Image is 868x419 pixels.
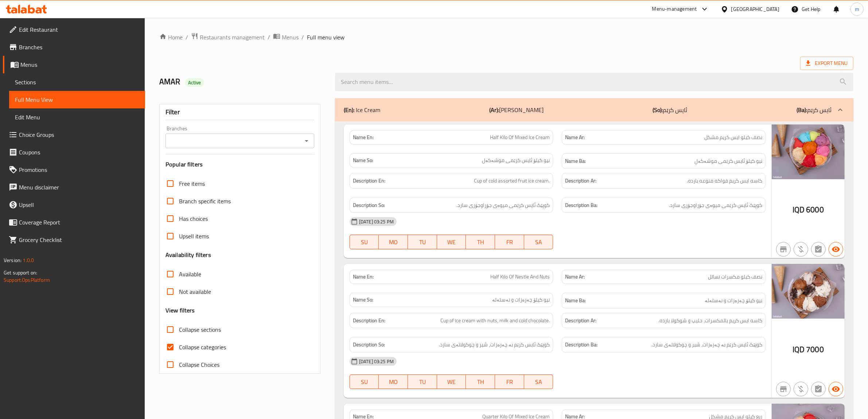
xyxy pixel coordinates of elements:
span: 7000 [806,342,824,357]
span: Cup of cold assorted fruit ice cream. [474,176,550,185]
strong: Description So: [353,201,385,210]
span: نیو کیلۆ چەرەزات و نەستەلە [492,296,550,304]
button: Not has choices [811,242,826,257]
a: Branches [3,38,145,56]
b: (So): [653,104,663,115]
span: Sections [15,78,139,87]
span: Coupons [19,148,139,157]
strong: Description Ba: [565,201,598,210]
button: FR [495,374,524,389]
span: Branches [19,43,139,51]
strong: Name Ar: [565,273,585,281]
span: Promotions [19,165,139,174]
button: Available [829,242,843,257]
img: Panda_Ice_Cream__%D9%86%D8%B5%D9%81_%D9%83%D9%8A%D9%84%D9%88638920597858659736.jpg [772,124,845,179]
strong: Description En: [353,176,385,185]
span: 1.0.0 [23,255,34,265]
span: Available [179,270,201,278]
span: Grocery Checklist [19,235,139,244]
button: WE [437,374,466,389]
li: / [186,33,188,42]
p: Ice Cream [344,105,380,114]
strong: Description Ar: [565,176,596,185]
span: Restaurants management [200,33,265,42]
span: Not available [179,287,211,296]
button: MO [379,235,408,249]
strong: Name En: [353,273,374,281]
span: Active [185,79,204,86]
div: Active [185,78,204,87]
button: TU [408,235,437,249]
button: TH [466,235,495,249]
span: WE [440,237,463,247]
span: Full menu view [307,33,345,42]
button: Available [829,382,843,396]
span: TU [411,377,434,387]
button: Purchased item [794,242,808,257]
span: Half Kilo Of Mixed Ice Cream [490,134,550,141]
p: [PERSON_NAME] [489,105,544,114]
span: TH [469,377,492,387]
a: Grocery Checklist [3,231,145,249]
h3: View filters [166,306,195,315]
span: Menus [20,60,139,69]
span: Upsell items [179,232,209,241]
button: Purchased item [794,382,808,396]
span: Has choices [179,214,208,223]
a: Menus [3,56,145,73]
span: کوپێک ئایس کرێمی میوەی جۆراوجۆری سارد. [669,201,762,210]
button: TU [408,374,437,389]
strong: Name En: [353,134,374,141]
span: نیو کیلۆ ئایس کرێمی موشەکەل [694,157,762,166]
div: Filter [166,104,314,120]
h2: AMAR [159,76,326,87]
p: ئایس کرێم [797,105,832,114]
span: Half Kilo Of Nestle And Nuts [490,273,550,281]
button: SA [524,235,553,249]
div: Menu-management [652,5,697,14]
a: Support.OpsPlatform [4,275,50,285]
b: (Ba): [797,104,807,115]
span: WE [440,377,463,387]
span: کوپێک ئایس کرێمی میوەی جۆراوجۆری سارد. [456,201,550,210]
span: SA [527,377,550,387]
strong: Description Ar: [565,316,596,325]
strong: Name So: [353,157,373,164]
a: Promotions [3,161,145,178]
span: نصف كيلو مكسرات نساتل [708,273,762,281]
span: Collapse categories [179,343,226,351]
button: MO [379,374,408,389]
span: Cup of ice cream with nuts, milk and cold chocolate. [440,316,550,325]
span: [DATE] 03:25 PM [356,358,397,365]
span: Branch specific items [179,197,231,205]
h3: Availability filters [166,251,211,259]
span: Choice Groups [19,130,139,139]
button: SU [350,374,379,389]
a: Choice Groups [3,126,145,143]
span: MO [382,377,405,387]
a: Sections [9,73,145,91]
span: کوپێک ئایس کرێم بە چەرەزات، شیر و چوکولاتەی سارد. [651,340,762,349]
span: [DATE] 03:25 PM [356,218,397,225]
button: WE [437,235,466,249]
a: Menu disclaimer [3,178,145,196]
span: m [855,5,859,13]
span: Menus [282,33,299,42]
div: (En): Ice Cream(Ar):[PERSON_NAME](So):ئایس کرێم(Ba):ئایس کرێم [335,98,853,122]
span: نصف كيلو ايس كريم مشكل [704,134,762,141]
strong: Description So: [353,340,385,349]
b: (En): [344,104,354,115]
span: SU [353,237,376,247]
strong: Name Ba: [565,296,586,305]
a: Edit Menu [9,108,145,126]
span: Collapse Choices [179,360,219,369]
span: كاسه ايس كريم فواكه منوعه بارده. [687,176,762,185]
span: TH [469,237,492,247]
span: کوپێک ئایس کرێم بە چەرەزات، شیر و چوکولاتەی سارد. [439,340,550,349]
button: SU [350,235,379,249]
strong: Name Ba: [565,157,586,166]
button: TH [466,374,495,389]
b: (Ar): [489,104,499,115]
button: Not has choices [811,382,826,396]
span: 6000 [806,203,824,217]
